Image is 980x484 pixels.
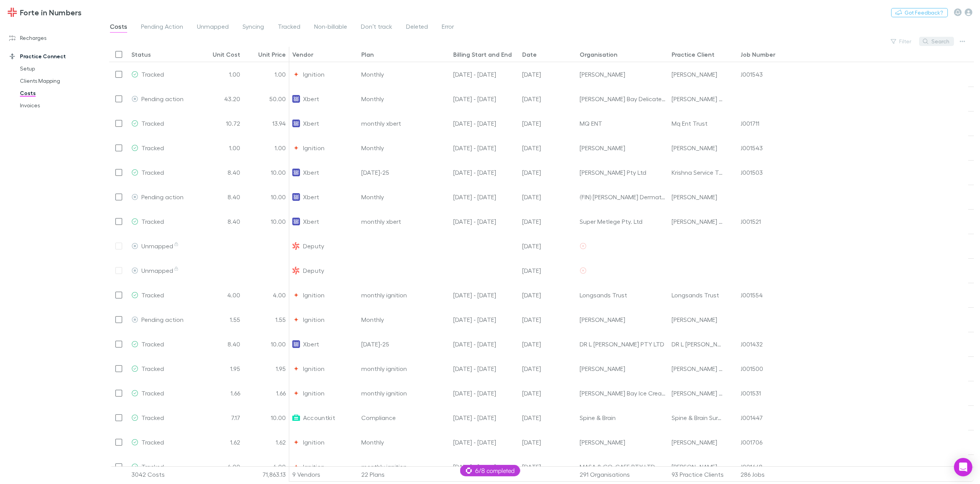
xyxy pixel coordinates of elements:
div: 30 May 2025 [519,454,577,479]
div: 4.00 [197,454,243,479]
span: Tracked [278,23,300,33]
div: 20 Jun - 20 Jul 25 [450,332,519,356]
div: Practice Client [672,51,715,58]
div: Spine & Brain Surgery Pty Ltd [672,405,724,430]
div: [PERSON_NAME] [580,356,665,381]
div: 01 May - 31 May 25 [450,454,519,479]
img: Forte in Numbers's Logo [8,8,17,17]
div: [PERSON_NAME] [672,430,717,454]
span: Ignition [303,356,325,381]
div: J001500 [741,356,763,381]
span: Tracked [141,291,164,299]
div: 01 May - 31 May 25 [450,283,519,307]
div: Open Intercom Messenger [954,458,972,476]
span: Tracked [141,144,164,151]
div: [PERSON_NAME] And Co Pty Ltd [672,454,724,479]
span: Unmapped [141,242,179,249]
span: Deputy [303,258,324,282]
div: J001468 [741,454,762,479]
span: Tracked [141,340,164,348]
div: 01 Jun - 30 Jun 25 [450,136,519,160]
span: Xbert [303,87,320,111]
span: Pending action [141,95,184,102]
div: [PERSON_NAME] Bay Ice Cream Company Pty. Ltd [580,381,665,405]
div: Monthly [358,185,450,209]
img: Xbert's Logo [292,193,300,201]
div: [PERSON_NAME] Bay Delicatessen [580,87,665,111]
span: Ignition [303,430,325,454]
div: 30 May 2025 [519,356,577,381]
div: 1.66 [197,381,243,405]
div: J001447 [741,405,763,430]
span: Pending action [141,316,184,323]
div: J001503 [741,160,763,184]
div: Longsands Trust [580,283,665,307]
div: Mq Ent Trust [672,111,708,135]
div: Monthly [358,62,450,87]
div: 1.00 [243,136,289,160]
div: J001531 [741,381,761,405]
img: Deputy's Logo [292,242,300,250]
div: 1.95 [243,356,289,381]
div: 20 Jun - 20 Jul 25 [450,160,519,185]
div: 50.00 [243,87,289,111]
div: [DATE]-25 [358,332,450,356]
img: Ignition's Logo [292,438,300,446]
div: Plan [361,51,374,58]
div: Status [131,51,151,58]
div: monthly ignition [358,356,450,381]
div: 20 Apr 2025 [519,87,577,111]
img: Ignition's Logo [292,71,300,78]
div: J001711 [741,111,759,135]
div: monthly ignition [358,381,450,405]
a: Clients Mapping [12,75,107,87]
div: 43.20 [197,87,243,111]
div: [PERSON_NAME] And Co Pty Ltd [672,356,724,381]
div: [PERSON_NAME] [580,62,665,86]
span: Error [442,23,454,33]
div: Longsands Trust [672,283,719,307]
div: Krishna Service Trust [672,160,724,184]
h3: Forte in Numbers [20,8,82,17]
div: 30 May 2025 [519,381,577,405]
div: 10 Apr 2025 [519,405,577,430]
div: 30 May 2025 [519,283,577,307]
div: 7.17 [197,405,243,430]
span: Tracked [141,389,164,397]
span: Ignition [303,454,325,479]
div: 10.72 [197,111,243,136]
span: Xbert [303,332,320,356]
div: [PERSON_NAME] Pty Ltd [580,160,665,184]
div: 01 Aug - 31 Aug 25 [450,430,519,454]
div: Vendor [292,51,313,58]
div: 8.40 [197,185,243,209]
div: 19 Jun 2025 [519,160,577,185]
img: Xbert's Logo [292,120,300,127]
span: Syncing [243,23,264,33]
div: DR L [PERSON_NAME] PTY LTD [672,332,724,356]
div: Unit Price [258,51,286,58]
div: 01 Apr - 01 May 25 [450,87,519,111]
button: Search [919,37,954,46]
div: 30 Apr 2025 [519,209,577,234]
div: 10.00 [243,405,289,430]
div: [PERSON_NAME] [672,136,717,160]
span: Ignition [303,307,325,331]
div: 30 Apr 2025 [519,307,577,332]
button: Filter [887,37,916,46]
div: 1.55 [243,307,289,332]
span: Ignition [303,136,325,160]
div: 10.00 [243,185,289,209]
div: 71,863.13 [243,467,289,482]
div: 4.00 [197,283,243,307]
a: Recharges [2,32,107,44]
span: Tracked [141,71,164,78]
div: 22 Plans [358,467,450,482]
img: Ignition's Logo [292,389,300,397]
div: 20 Apr 2025 [519,185,577,209]
div: Monthly [358,430,450,454]
span: Pending Action [141,23,183,33]
div: 19 Aug 2025 [519,111,577,136]
span: Xbert [303,111,320,135]
div: [PERSON_NAME] [672,307,717,331]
